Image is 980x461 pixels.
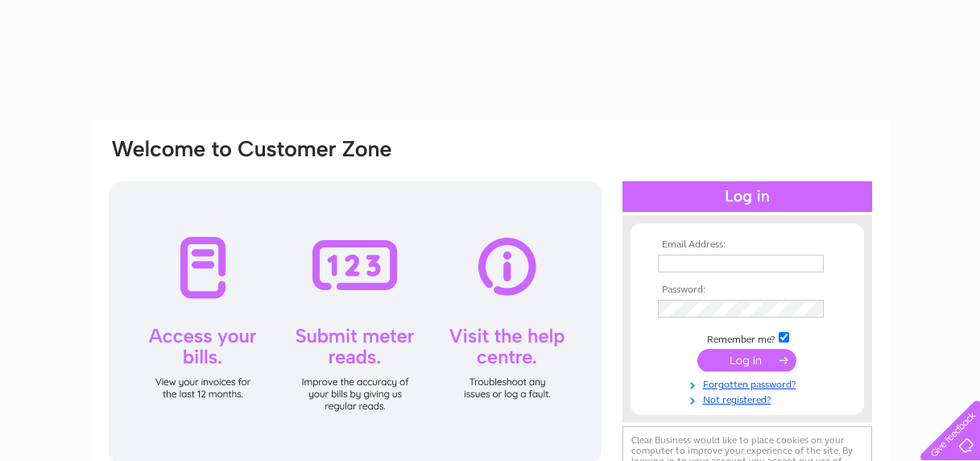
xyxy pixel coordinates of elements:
[658,376,841,391] a: Forgotten password?
[654,239,841,251] th: Email Address:
[658,391,841,406] a: Not registered?
[654,330,841,346] td: Remember me?
[654,284,841,296] th: Password:
[697,349,796,372] input: Submit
